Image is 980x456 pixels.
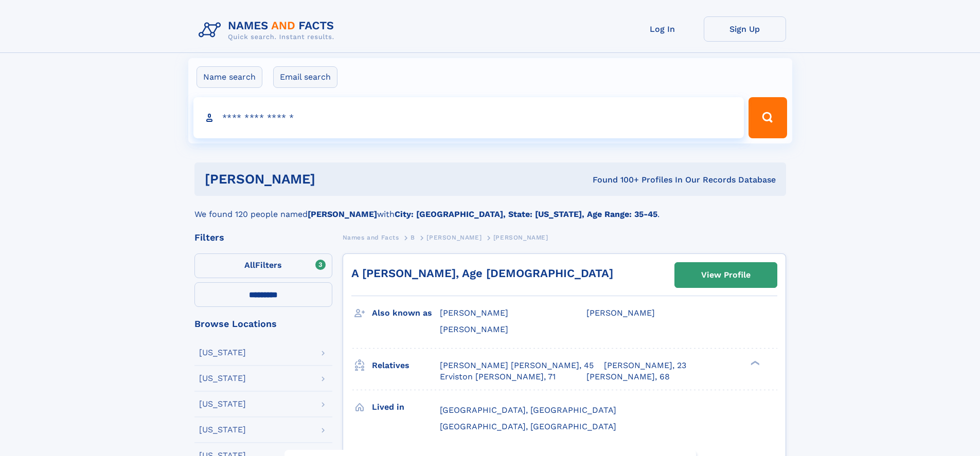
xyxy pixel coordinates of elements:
label: Filters [194,253,332,278]
div: Browse Locations [194,319,332,329]
a: [PERSON_NAME], 68 [586,371,670,382]
span: [PERSON_NAME] [440,324,508,334]
b: City: [GEOGRAPHIC_DATA], State: [US_STATE], Age Range: 35-45 [395,209,657,219]
div: Filters [194,233,332,242]
a: Erviston [PERSON_NAME], 71 [440,371,556,382]
input: search input [193,97,744,138]
a: Sign Up [704,16,786,42]
div: [US_STATE] [199,426,246,434]
span: All [244,260,255,270]
a: [PERSON_NAME], 23 [604,360,686,371]
label: Email search [273,66,337,88]
div: Found 100+ Profiles In Our Records Database [454,174,776,186]
span: [GEOGRAPHIC_DATA], [GEOGRAPHIC_DATA] [440,422,616,431]
span: [PERSON_NAME] [440,308,508,318]
label: Name search [197,66,262,88]
span: [GEOGRAPHIC_DATA], [GEOGRAPHIC_DATA] [440,405,616,415]
b: [PERSON_NAME] [308,209,377,219]
a: Names and Facts [343,231,399,244]
img: Logo Names and Facts [194,16,343,44]
a: [PERSON_NAME] [PERSON_NAME], 45 [440,360,594,371]
a: Log In [621,16,704,42]
span: [PERSON_NAME] [586,308,655,318]
a: A [PERSON_NAME], Age [DEMOGRAPHIC_DATA] [351,267,613,280]
a: View Profile [675,263,777,287]
h1: [PERSON_NAME] [205,173,454,186]
div: [US_STATE] [199,349,246,357]
h3: Also known as [372,304,440,322]
a: [PERSON_NAME] [426,231,482,244]
span: B [411,234,415,241]
a: B [411,231,415,244]
div: ❯ [748,359,760,366]
span: [PERSON_NAME] [426,234,482,241]
div: [US_STATE] [199,374,246,382]
div: We found 120 people named with . [194,196,786,221]
button: Search Button [749,97,787,138]
span: [PERSON_NAME] [493,234,548,241]
div: [US_STATE] [199,400,246,408]
div: View Profile [701,263,751,287]
h3: Relatives [372,357,440,374]
h3: Lived in [372,398,440,416]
